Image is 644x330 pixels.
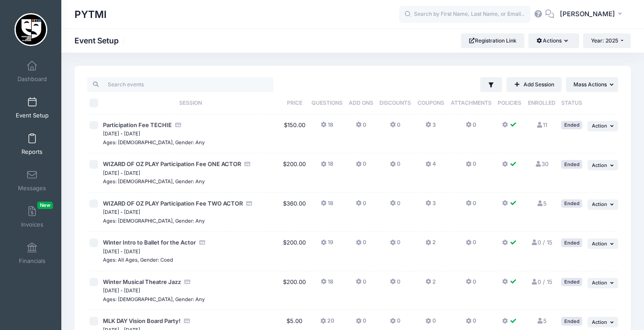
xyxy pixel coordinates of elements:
[531,239,552,246] a: 0 / 15
[356,317,366,330] button: 0
[103,209,140,215] small: [DATE] - [DATE]
[18,75,47,83] span: Dashboard
[390,160,400,173] button: 0
[349,99,373,106] span: Add Ons
[554,4,631,25] button: [PERSON_NAME]
[244,161,251,167] i: Accepting Credit Card Payments
[103,139,205,145] small: Ages: [DEMOGRAPHIC_DATA], Gender: Any
[19,257,46,265] span: Financials
[466,317,476,330] button: 0
[11,92,53,123] a: Event Setup
[103,317,180,324] span: MLK DAY Vision Board Party!
[103,200,243,207] span: WIZARD OF OZ PLAY Participation Fee TWO ACTOR
[103,218,205,224] small: Ages: [DEMOGRAPHIC_DATA], Gender: Any
[356,160,366,173] button: 0
[21,221,43,228] span: Invoices
[280,193,308,232] td: $360.00
[573,81,607,88] span: Mass Actions
[103,278,181,285] span: Winter Musical Theatre Jazz
[418,99,444,106] span: Coupons
[560,9,615,19] span: [PERSON_NAME]
[561,317,582,325] div: Ended
[390,121,400,134] button: 0
[531,278,552,285] a: 0 / 15
[376,92,414,114] th: Discounts
[591,37,618,44] span: Year: 2025
[390,317,400,330] button: 0
[311,99,343,106] span: Questions
[184,318,191,324] i: Accepting Credit Card Payments
[425,238,436,251] button: 2
[399,6,531,23] input: Search by First Name, Last Name, or Email...
[101,92,280,114] th: Session
[14,13,47,46] img: PYTMI
[321,278,333,291] button: 18
[561,121,582,129] div: Ended
[11,238,53,269] a: Financials
[280,271,308,311] td: $200.00
[587,238,618,249] button: Action
[175,122,182,128] i: Accepting Credit Card Payments
[587,278,618,288] button: Action
[11,165,53,196] a: Messages
[74,4,106,25] h1: PYTMI
[103,160,241,167] span: WIZARD OF OZ PLAY Participation Fee ONE ACTOR
[280,92,308,114] th: Price
[280,153,308,193] td: $200.00
[536,121,547,128] a: 11
[74,36,126,45] h1: Event Setup
[280,232,308,271] td: $200.00
[587,160,618,170] button: Action
[103,121,172,128] span: Participation Fee TECHIE
[103,248,140,255] small: [DATE] - [DATE]
[506,77,562,92] a: Add Session
[308,92,346,114] th: Questions
[534,160,548,167] a: 30
[103,178,205,185] small: Ages: [DEMOGRAPHIC_DATA], Gender: Any
[592,201,607,207] span: Action
[528,33,579,48] button: Actions
[21,148,42,156] span: Reports
[466,278,476,291] button: 0
[103,287,140,294] small: [DATE] - [DATE]
[184,279,191,285] i: Accepting Credit Card Payments
[566,77,618,92] button: Mass Actions
[16,112,49,119] span: Event Setup
[559,92,585,114] th: Status
[592,123,607,129] span: Action
[461,33,524,48] a: Registration Link
[321,160,333,173] button: 18
[466,238,476,251] button: 0
[346,92,376,114] th: Add Ons
[390,238,400,251] button: 0
[451,99,492,106] span: Attachments
[199,240,206,245] i: Accepting Credit Card Payments
[11,56,53,87] a: Dashboard
[11,129,53,160] a: Reports
[425,278,436,291] button: 2
[587,317,618,327] button: Action
[592,241,607,247] span: Action
[466,199,476,212] button: 0
[425,199,436,212] button: 3
[390,199,400,212] button: 0
[321,238,333,251] button: 19
[356,278,366,291] button: 0
[321,121,333,134] button: 18
[246,201,253,206] i: Accepting Credit Card Payments
[18,185,46,192] span: Messages
[103,239,196,246] span: Winter Intro to Ballet for the Actor
[103,170,140,176] small: [DATE] - [DATE]
[498,99,521,106] span: Policies
[280,114,308,154] td: $150.00
[425,160,436,173] button: 4
[583,33,631,48] button: Year: 2025
[561,199,582,208] div: Ended
[379,99,411,106] span: Discounts
[11,202,53,232] a: InvoicesNew
[103,131,140,137] small: [DATE] - [DATE]
[536,317,547,324] a: 5
[466,160,476,173] button: 0
[592,319,607,325] span: Action
[425,121,436,134] button: 3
